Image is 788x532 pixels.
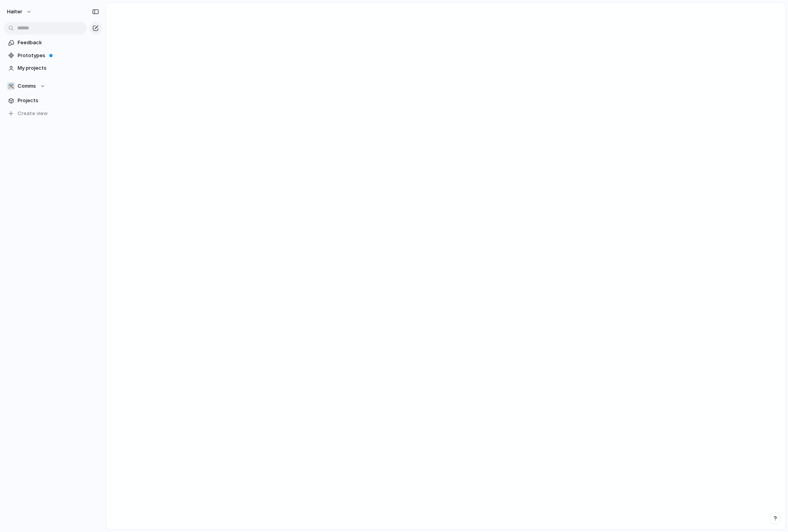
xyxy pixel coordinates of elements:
span: Comms [18,82,36,90]
a: Prototypes [4,50,102,61]
button: Create view [4,108,102,119]
span: My projects [18,64,99,72]
button: 🛠️Comms [4,80,102,92]
a: Feedback [4,37,102,49]
span: Create view [18,110,48,117]
button: halter [4,5,36,18]
a: Projects [4,95,102,106]
div: 🛠️ [7,82,15,90]
a: My projects [4,62,102,74]
span: Prototypes [18,52,99,60]
span: halter [7,8,22,16]
span: Projects [18,97,99,105]
span: Feedback [18,39,99,47]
